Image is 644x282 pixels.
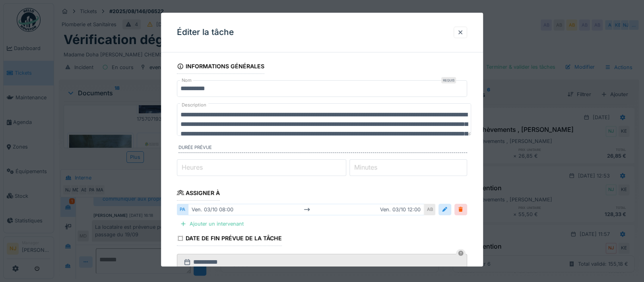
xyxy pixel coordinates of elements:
[178,144,467,153] label: Durée prévue
[188,204,424,215] div: ven. 03/10 08:00 ven. 03/10 12:00
[177,27,234,37] h3: Éditer la tâche
[177,204,188,215] div: PA
[177,218,247,229] div: Ajouter un intervenant
[177,187,220,201] div: Assigner à
[353,162,379,172] label: Minutes
[177,232,282,246] div: Date de fin prévue de la tâche
[441,77,456,83] div: Requis
[424,204,435,215] div: AB
[180,162,204,172] label: Heures
[180,77,193,84] label: Nom
[177,60,264,74] div: Informations générales
[180,100,208,110] label: Description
